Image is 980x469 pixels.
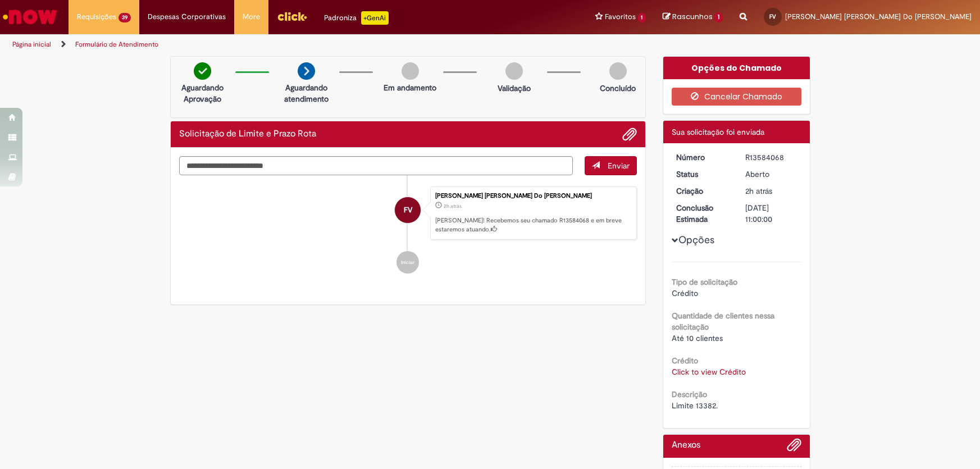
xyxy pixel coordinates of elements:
[8,34,645,55] ul: Trilhas de página
[672,311,774,332] b: Quantidade de clientes nessa solicitação
[672,11,713,22] span: Rascunhos
[435,193,631,199] div: [PERSON_NAME] [PERSON_NAME] Do [PERSON_NAME]
[179,186,637,240] li: Flavio Capella Bezerra Do Valle
[745,202,797,225] div: [DATE] 11:00:00
[769,13,776,20] span: FV
[277,8,307,25] img: click_logo_yellow_360x200.png
[243,11,260,22] span: More
[745,169,797,180] div: Aberto
[179,156,573,175] textarea: Digite sua mensagem aqui...
[672,288,698,298] span: Crédito
[175,82,230,104] p: Aguardando Aprovação
[638,13,646,22] span: 1
[663,57,810,79] div: Opções do Chamado
[395,197,421,223] div: Flavio Capella Bezerra Do Valle
[402,62,419,80] img: img-circle-grey.png
[672,367,746,377] a: Click to view Crédito
[668,202,737,225] dt: Conclusão Estimada
[75,40,158,49] a: Formulário de Atendimento
[672,333,723,343] span: Até 10 clientes
[404,197,412,224] span: FV
[608,161,630,171] span: Enviar
[148,11,226,22] span: Despesas Corporativas
[77,11,116,22] span: Requisições
[745,185,797,197] div: 01/10/2025 08:04:58
[609,62,627,80] img: img-circle-grey.png
[585,156,637,175] button: Enviar
[745,152,797,163] div: R13584068
[605,11,636,22] span: Favoritos
[1,6,59,28] img: ServiceNow
[672,127,764,137] span: Sua solicitação foi enviada
[298,62,315,80] img: arrow-next.png
[179,129,316,139] h2: Solicitação de Limite e Prazo Rota Histórico de tíquete
[672,440,700,450] h2: Anexos
[444,203,462,210] time: 01/10/2025 08:04:58
[672,88,801,106] button: Cancelar Chamado
[600,83,636,94] p: Concluído
[787,438,801,458] button: Adicionar anexos
[668,169,737,180] dt: Status
[668,152,737,163] dt: Número
[384,82,436,93] p: Em andamento
[672,277,737,287] b: Tipo de solicitação
[179,175,637,285] ul: Histórico de tíquete
[663,12,723,22] a: Rascunhos
[745,186,772,196] span: 2h atrás
[444,203,462,210] span: 2h atrás
[118,13,131,22] span: 39
[672,400,718,411] span: Limite 13382.
[745,186,772,196] time: 01/10/2025 08:04:58
[194,62,211,80] img: check-circle-green.png
[668,185,737,197] dt: Criação
[672,356,698,366] b: Crédito
[714,12,723,22] span: 1
[361,11,389,25] p: +GenAi
[12,40,51,49] a: Página inicial
[785,12,972,21] span: [PERSON_NAME] [PERSON_NAME] Do [PERSON_NAME]
[324,11,389,25] div: Padroniza
[622,127,637,142] button: Adicionar anexos
[435,216,631,234] p: [PERSON_NAME]! Recebemos seu chamado R13584068 e em breve estaremos atuando.
[672,389,707,399] b: Descrição
[498,83,531,94] p: Validação
[279,82,334,104] p: Aguardando atendimento
[505,62,523,80] img: img-circle-grey.png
